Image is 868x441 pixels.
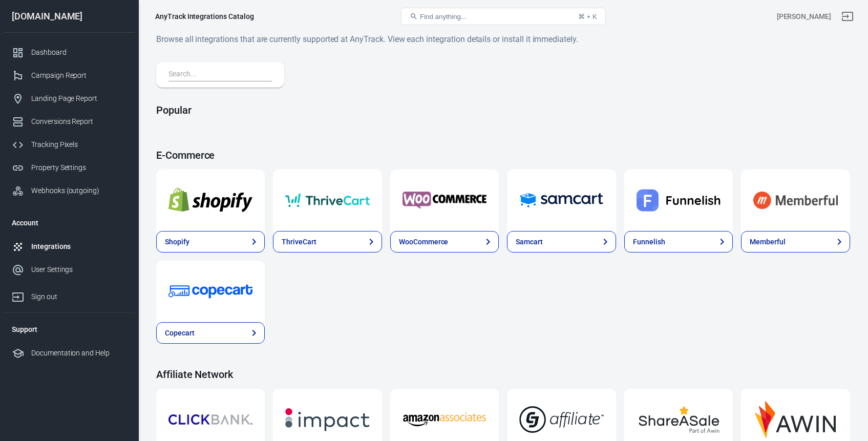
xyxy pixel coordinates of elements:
[4,156,135,179] a: Property Settings
[753,401,837,438] img: Awin
[168,401,252,438] img: ClickBank
[273,231,382,253] a: ThriveCart
[285,182,369,219] img: ThriveCart
[31,70,126,81] div: Campaign Report
[519,401,603,438] img: CJ
[519,182,603,219] img: Samcart
[420,13,467,20] span: Find anything...
[4,281,135,308] a: Sign out
[31,348,126,359] div: Documentation and Help
[741,231,850,253] a: Memberful
[168,182,252,219] img: Shopify
[4,12,135,21] div: [DOMAIN_NAME]
[31,139,126,150] div: Tracking Pixels
[165,237,189,247] div: Shopify
[4,133,135,156] a: Tracking Pixels
[399,237,448,247] div: WooCommerce
[403,182,486,219] img: WooCommerce
[750,237,786,247] div: Memberful
[507,170,616,231] a: Samcart
[741,170,850,231] a: Memberful
[403,401,486,438] img: Amazon Associates
[753,182,837,219] img: Memberful
[4,110,135,133] a: Conversions Report
[156,261,265,322] a: Copecart
[31,162,126,173] div: Property Settings
[168,68,268,81] input: Search...
[31,291,126,302] div: Sign out
[31,116,126,127] div: Conversions Report
[156,368,850,381] h4: Affiliate Network
[4,211,135,235] li: Account
[637,401,721,438] img: ShareASale
[31,185,126,196] div: Webhooks (outgoing)
[156,322,265,344] a: Copecart
[4,235,135,258] a: Integrations
[4,64,135,87] a: Campaign Report
[4,41,135,64] a: Dashboard
[156,170,265,231] a: Shopify
[637,182,721,219] img: Funnelish
[633,237,665,247] div: Funnelish
[777,11,831,22] div: Account id: uKLIv9bG
[390,231,499,253] a: WooCommerce
[156,149,850,161] h4: E-Commerce
[4,317,135,342] li: Support
[516,237,543,247] div: Samcart
[507,231,616,253] a: Samcart
[168,273,252,310] img: Copecart
[390,170,499,231] a: WooCommerce
[624,170,733,231] a: Funnelish
[282,237,316,247] div: ThriveCart
[31,47,126,58] div: Dashboard
[165,328,195,339] div: Copecart
[31,93,126,104] div: Landing Page Report
[156,33,850,46] h6: Browse all integrations that are currently supported at AnyTrack. View each integration details o...
[31,264,126,275] div: User Settings
[578,13,597,20] div: ⌘ + K
[156,104,850,116] h4: Popular
[4,258,135,281] a: User Settings
[31,241,126,252] div: Integrations
[4,179,135,202] a: Webhooks (outgoing)
[273,170,382,231] a: ThriveCart
[156,231,265,253] a: Shopify
[401,8,606,25] button: Find anything...⌘ + K
[4,87,135,110] a: Landing Page Report
[835,4,860,29] a: Sign out
[624,231,733,253] a: Funnelish
[285,401,369,438] img: Impact
[155,11,254,22] div: AnyTrack Integrations Catalog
